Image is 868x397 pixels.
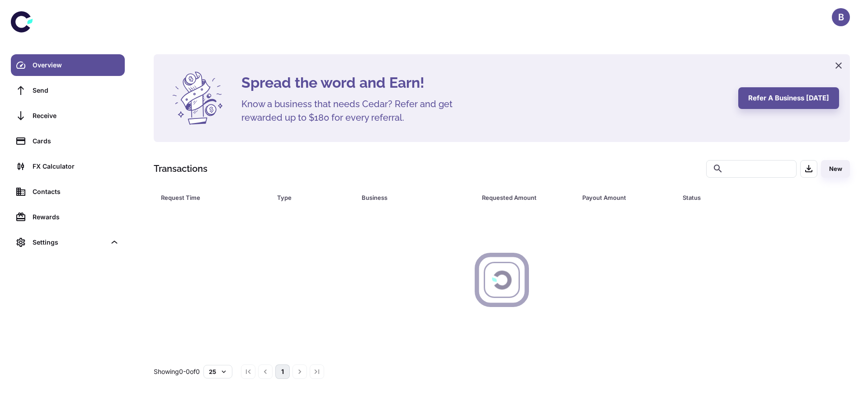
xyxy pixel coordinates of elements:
button: Refer a business [DATE] [738,87,839,109]
a: FX Calculator [11,156,125,177]
div: Receive [33,111,119,121]
div: Type [277,191,339,204]
a: Receive [11,105,125,127]
button: New [821,160,850,178]
h5: Know a business that needs Cedar? Refer and get rewarded up to $180 for every referral. [241,97,467,124]
span: Status [683,191,812,204]
div: Settings [33,237,106,247]
p: Showing 0-0 of 0 [154,367,200,377]
div: Overview [33,60,119,70]
span: Payout Amount [582,191,672,204]
nav: pagination navigation [240,364,325,379]
div: Settings [11,232,125,253]
a: Contacts [11,181,125,203]
button: B [832,8,850,26]
div: FX Calculator [33,161,119,171]
div: Send [33,85,119,95]
button: page 1 [275,364,290,379]
div: Payout Amount [582,191,660,204]
a: Send [11,80,125,101]
div: Status [683,191,801,204]
div: Contacts [33,187,119,197]
h1: Transactions [154,162,208,175]
a: Overview [11,54,125,76]
a: Rewards [11,206,125,228]
span: Type [277,191,350,204]
button: 25 [203,365,232,378]
span: Requested Amount [482,191,571,204]
h4: Spread the word and Earn! [241,72,727,94]
span: Request Time [161,191,266,204]
div: Request Time [161,191,255,204]
a: Cards [11,130,125,152]
div: Rewards [33,212,119,222]
div: Cards [33,136,119,146]
div: Requested Amount [482,191,560,204]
